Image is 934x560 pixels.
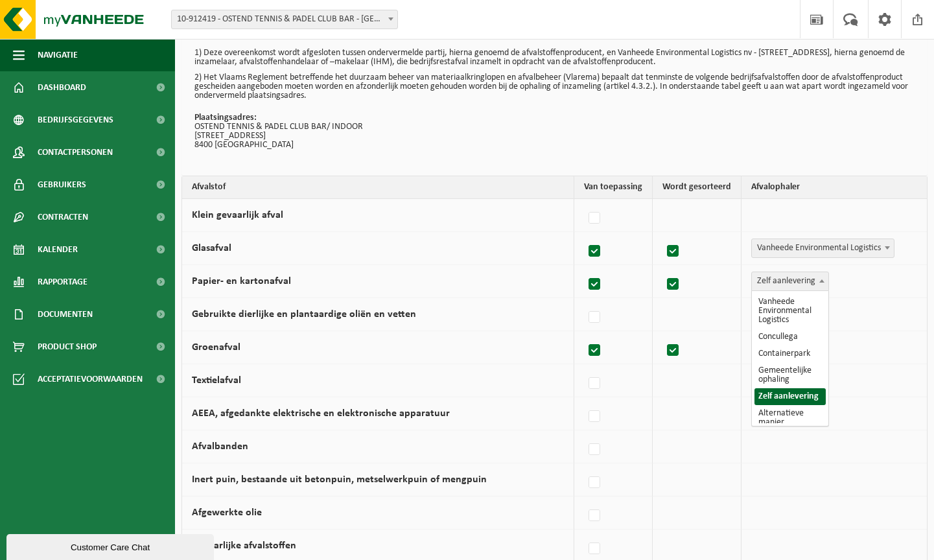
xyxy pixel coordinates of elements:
[194,73,915,100] p: 2) Het Vlaams Reglement betreffende het duurzaam beheer van materiaalkringlopen en afvalbeheer (V...
[38,169,86,201] span: Gebruikers
[171,10,398,29] span: 10-912419 - OSTEND TENNIS & PADEL CLUB BAR - OOSTENDE
[38,233,78,266] span: Kalender
[192,441,248,452] label: Afvalbanden
[192,210,283,220] label: Klein gevaarlijk afval
[754,362,826,388] li: Gemeentelijke ophaling
[192,375,241,386] label: Textielafval
[38,136,113,169] span: Contactpersonen
[38,331,97,363] span: Product Shop
[751,239,894,258] span: Vanheede Environmental Logistics
[38,201,88,233] span: Contracten
[192,243,231,253] label: Glasafval
[192,474,487,485] label: Inert puin, bestaande uit betonpuin, metselwerkpuin of mengpuin
[194,113,257,122] strong: Plaatsingsadres:
[192,276,291,286] label: Papier- en kartonafval
[194,49,915,67] p: 1) Deze overeenkomst wordt afgesloten tussen ondervermelde partij, hierna genoemd de afvalstoffen...
[192,309,416,320] label: Gebruikte dierlijke en plantaardige oliën en vetten
[172,10,397,29] span: 10-912419 - OSTEND TENNIS & PADEL CLUB BAR - OOSTENDE
[192,541,296,551] label: Gevaarlijke afvalstoffen
[192,408,450,419] label: AEEA, afgedankte elektrische en elektronische apparatuur
[754,388,826,405] li: Zelf aanlevering
[192,507,262,518] label: Afgewerkte olie
[754,405,826,431] li: Alternatieve manier
[192,342,240,353] label: Groenafval
[182,176,574,199] th: Afvalstof
[38,363,143,395] span: Acceptatievoorwaarden
[38,298,93,331] span: Documenten
[752,239,894,257] span: Vanheede Environmental Logistics
[751,272,829,291] span: Zelf aanlevering
[754,329,826,345] li: Concullega
[6,531,216,560] iframe: chat widget
[38,266,88,298] span: Rapportage
[574,176,653,199] th: Van toepassing
[38,104,113,136] span: Bedrijfsgegevens
[754,294,826,329] li: Vanheede Environmental Logistics
[653,176,741,199] th: Wordt gesorteerd
[754,345,826,362] li: Containerpark
[752,272,828,290] span: Zelf aanlevering
[38,39,78,71] span: Navigatie
[741,176,927,199] th: Afvalophaler
[38,71,86,104] span: Dashboard
[194,113,915,150] p: OSTEND TENNIS & PADEL CLUB BAR/ INDOOR [STREET_ADDRESS] 8400 [GEOGRAPHIC_DATA]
